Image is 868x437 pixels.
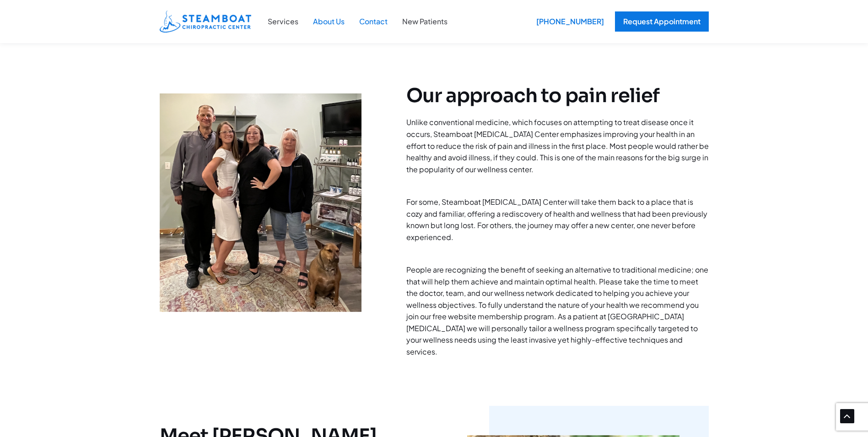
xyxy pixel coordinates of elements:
a: New Patients [395,16,455,27]
h2: Our approach to pain relief [406,84,709,107]
p: People are recognizing the benefit of seeking an alternative to traditional medicine; one that wi... [406,264,709,358]
p: Unlike conventional medicine, which focuses on attempting to treat disease once it occurs, Steamb... [406,116,709,175]
a: [PHONE_NUMBER] [530,11,606,32]
img: Steamboat Chiropractic Center [160,11,251,33]
a: Services [260,16,306,27]
a: Request Appointment [615,11,709,32]
a: About Us [306,16,352,27]
p: For some, Steamboat [MEDICAL_DATA] Center will take them back to a place that is cozy and familia... [406,196,709,243]
div: [PHONE_NUMBER] [530,11,610,32]
a: Contact [352,16,395,27]
nav: Site Navigation [260,11,455,33]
